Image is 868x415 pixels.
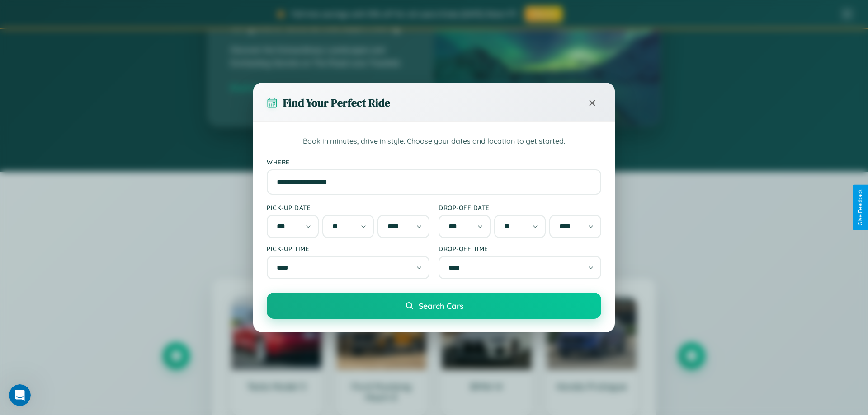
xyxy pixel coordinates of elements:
label: Pick-up Time [267,245,429,252]
label: Pick-up Date [267,204,429,211]
h3: Find Your Perfect Ride [283,95,390,110]
label: Drop-off Date [439,204,601,211]
label: Where [267,158,601,166]
span: Search Cars [419,301,463,311]
label: Drop-off Time [439,245,601,252]
p: Book in minutes, drive in style. Choose your dates and location to get started. [267,135,601,147]
button: Search Cars [267,293,601,319]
